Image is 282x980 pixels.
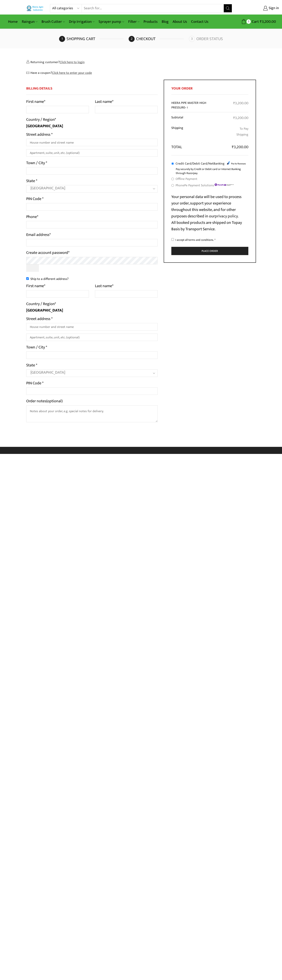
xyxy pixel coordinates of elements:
[26,185,158,193] span: State
[247,19,251,24] span: 1
[26,283,45,289] label: First name
[171,238,174,241] input: I accept all terms and conditions. *
[6,17,20,26] a: Home
[26,316,53,322] label: Street address
[176,161,247,167] label: Credit Card/Debit Card/NetBanking
[97,17,126,26] a: Sprayer pump
[30,276,69,281] span: Ship to a different address?
[227,126,248,137] label: To Pay Shipping
[26,71,256,75] div: Have a coupon?
[26,231,51,238] label: Email address
[215,213,238,220] a: privacy policy
[40,17,67,26] a: Brush Cutter
[238,5,279,12] a: Sign in
[171,85,193,92] span: Your order
[20,17,40,26] a: Raingun
[176,182,234,188] label: PhonePe Payment Solutions
[26,123,63,129] strong: [GEOGRAPHIC_DATA]
[26,116,56,123] label: Country / Region
[260,19,276,25] bdi: 3,200.00
[171,142,225,150] th: Total
[59,36,128,42] a: Shopping cart
[214,238,215,242] abbr: required
[233,100,235,106] span: ₹
[95,98,113,105] label: Last name
[26,334,158,341] input: Apartment, suite, unit, etc. (optional)
[26,149,158,157] input: Apartment, suite, unit, etc. (optional)
[26,264,39,272] button: Show password
[26,344,47,350] label: Town / City
[232,144,234,150] span: ₹
[26,362,37,368] label: State
[214,183,234,186] img: PhonePe Payment Solutions
[26,301,56,307] label: Country / Region
[189,17,210,26] a: Contact Us
[251,19,259,24] span: Cart
[175,238,214,242] span: I accept all terms and conditions.
[160,17,171,26] a: Blog
[26,98,45,105] label: First name
[26,196,44,202] label: PIN Code
[82,4,224,12] input: Search for...
[26,307,63,314] strong: [GEOGRAPHIC_DATA]
[185,105,188,110] strong: × 1
[67,17,97,26] a: Drip Irrigation
[171,112,225,123] th: Subtotal
[26,139,158,146] input: House number and street name
[171,17,189,26] a: About Us
[26,85,52,92] span: Billing Details
[232,144,248,150] bdi: 3,200.00
[26,249,70,256] label: Create account password
[26,178,37,184] label: State
[126,17,142,26] a: Filter
[260,19,262,25] span: ₹
[268,6,279,11] span: Sign in
[60,59,85,65] a: Click here to login
[224,4,232,12] button: Search button
[26,277,29,280] input: Ship to a different address?
[26,59,256,65] div: Returning customer?
[233,100,248,106] bdi: 3,200.00
[26,160,47,166] label: Town / City
[226,160,246,166] img: Credit Card/Debit Card/NetBanking
[26,131,53,138] label: Street address
[30,370,146,375] span: Maharashtra
[26,398,63,404] label: Order notes
[30,185,146,191] span: Maharashtra
[171,98,225,112] td: HEERA PIPE MASTER HIGH PRESSURE
[171,247,248,255] button: Place order
[95,283,113,289] label: Last name
[26,323,158,330] input: House number and street name
[236,18,276,25] a: 1 Cart ₹3,200.00
[176,167,248,175] p: Pay securely by Credit or Debit card or Internet Banking through Razorpay.
[171,123,225,142] th: Shipping
[46,398,63,405] span: (optional)
[142,17,160,26] a: Products
[52,70,92,75] a: Enter your coupon code
[171,194,248,232] p: Your personal data will be used to process your order, support your experience throughout this we...
[26,380,44,386] label: PIN Code
[233,115,235,121] span: ₹
[233,115,248,121] bdi: 3,200.00
[26,369,158,377] span: State
[26,214,38,220] label: Phone
[176,176,197,182] label: Offline Payment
